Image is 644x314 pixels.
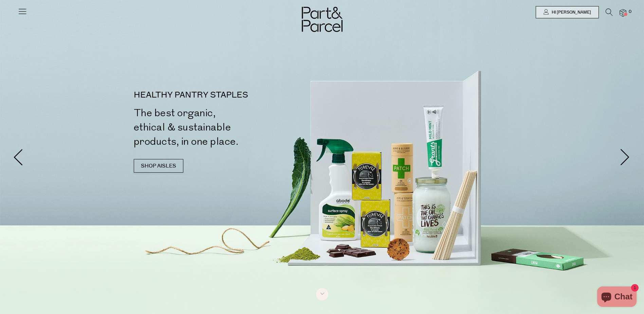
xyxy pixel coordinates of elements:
img: Part&Parcel [302,7,343,32]
a: SHOP AISLES [134,159,183,173]
a: 0 [620,9,626,16]
p: HEALTHY PANTRY STAPLES [134,91,325,99]
span: Hi [PERSON_NAME] [550,10,591,15]
a: Hi [PERSON_NAME] [536,6,599,18]
inbox-online-store-chat: Shopify online store chat [595,286,639,309]
span: 0 [627,9,633,15]
h2: The best organic, ethical & sustainable products, in one place. [134,106,325,149]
